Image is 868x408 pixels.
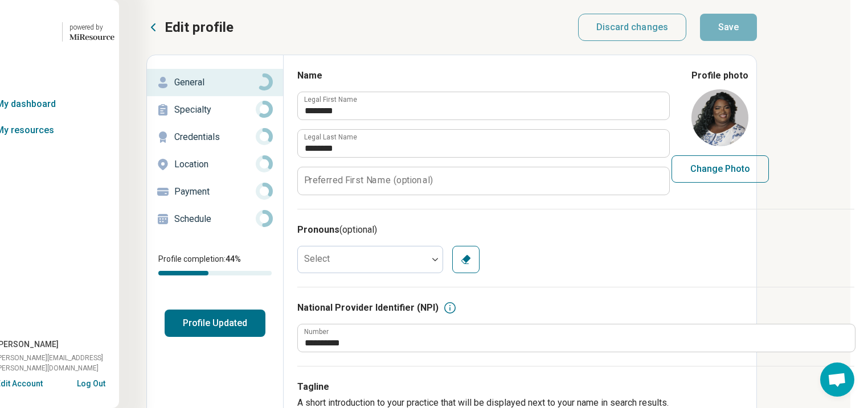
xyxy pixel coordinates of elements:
[304,176,433,185] label: Preferred First Name (optional)
[146,18,234,36] button: Edit profile
[158,271,272,275] div: Profile completion
[297,301,439,315] h3: National Provider Identifier (NPI)
[578,14,687,41] button: Discard changes
[174,76,256,89] p: General
[165,310,265,337] button: Profile Updated
[147,246,283,282] div: Profile completion:
[820,362,854,397] div: Open chat
[226,254,241,263] span: 44 %
[339,224,377,235] span: (optional)
[165,18,234,36] p: Edit profile
[77,378,105,387] button: Log Out
[174,158,256,171] p: Location
[304,134,357,141] label: Legal Last Name
[297,223,854,237] h3: Pronouns
[147,205,283,233] a: Schedule
[297,380,854,394] h3: Tagline
[147,123,283,151] a: Credentials
[147,69,283,96] a: General
[174,212,256,226] p: Schedule
[304,96,357,103] label: Legal First Name
[672,155,769,183] button: Change Photo
[700,14,757,41] button: Save
[147,151,283,178] a: Location
[174,130,256,144] p: Credentials
[691,89,748,146] img: avatar image
[304,253,330,264] label: Select
[691,69,748,83] legend: Profile photo
[174,185,256,199] p: Payment
[297,69,669,83] h3: Name
[147,96,283,123] a: Specialty
[304,328,329,335] label: Number
[69,22,114,32] div: powered by
[174,103,256,117] p: Specialty
[147,178,283,205] a: Payment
